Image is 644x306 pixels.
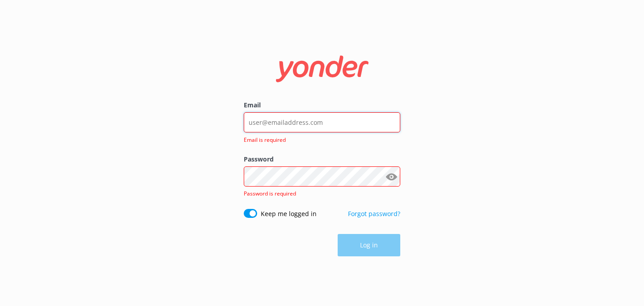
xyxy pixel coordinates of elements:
label: Email [244,100,400,110]
label: Password [244,154,400,164]
a: Forgot password? [348,209,400,218]
span: Email is required [244,136,395,144]
button: Show password [382,168,400,186]
label: Keep me logged in [261,209,317,219]
input: user@emailaddress.com [244,112,400,132]
span: Password is required [244,190,296,197]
